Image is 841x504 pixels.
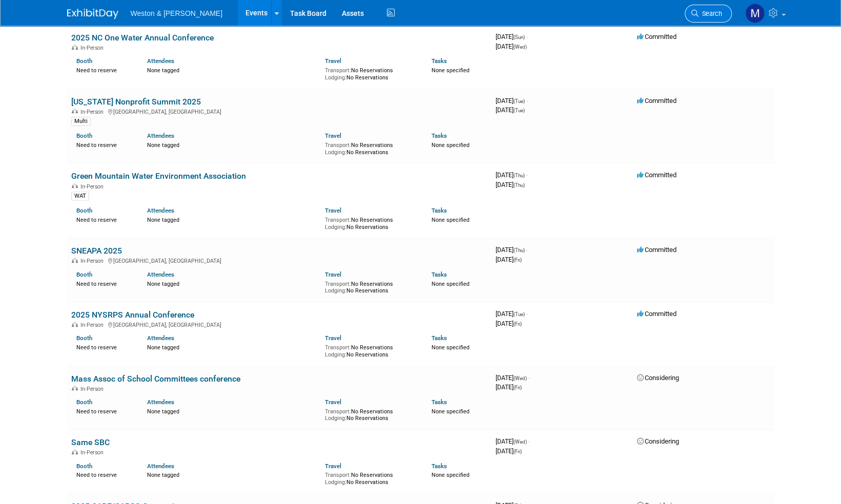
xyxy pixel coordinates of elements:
[514,321,522,327] span: (Fri)
[147,334,174,342] a: Attendees
[71,310,194,320] a: 2025 NYSRPS Annual Conference
[325,132,341,139] a: Travel
[76,406,132,415] div: Need to reserve
[76,207,92,214] a: Booth
[71,192,89,201] div: WAT
[72,449,78,454] img: In-Person Event
[496,43,527,50] span: [DATE]
[432,132,447,139] a: Tasks
[432,472,469,478] span: None specified
[325,344,351,351] span: Transport:
[432,344,469,351] span: None specified
[496,97,528,104] span: [DATE]
[147,215,317,224] div: None tagged
[76,334,92,342] a: Booth
[76,65,132,74] div: Need to reserve
[72,109,78,114] img: In-Person Event
[80,386,107,392] span: In-Person
[496,33,528,40] span: [DATE]
[80,109,107,115] span: In-Person
[325,140,416,156] div: No Reservations No Reservations
[325,281,351,287] span: Transport:
[526,33,528,40] span: -
[76,271,92,278] a: Booth
[325,470,416,486] div: No Reservations No Reservations
[637,171,676,179] span: Committed
[71,171,246,181] a: Green Mountain Water Environment Association
[325,74,346,81] span: Lodging:
[496,437,530,445] span: [DATE]
[76,342,132,351] div: Need to reserve
[67,9,118,19] img: ExhibitDay
[514,182,525,188] span: (Thu)
[514,375,527,381] span: (Wed)
[72,322,78,327] img: In-Person Event
[528,437,530,445] span: -
[325,279,416,295] div: No Reservations No Reservations
[637,374,679,382] span: Considering
[325,67,351,74] span: Transport:
[699,10,722,17] span: Search
[72,45,78,50] img: In-Person Event
[147,398,174,406] a: Attendees
[432,142,469,149] span: None specified
[147,279,317,288] div: None tagged
[147,140,317,149] div: None tagged
[325,271,341,278] a: Travel
[76,140,132,149] div: Need to reserve
[80,258,107,264] span: In-Person
[514,34,525,40] span: (Sun)
[76,215,132,224] div: Need to reserve
[514,108,525,113] span: (Tue)
[76,463,92,470] a: Booth
[325,207,341,214] a: Travel
[147,132,174,139] a: Attendees
[76,470,132,479] div: Need to reserve
[514,247,525,253] span: (Thu)
[325,463,341,470] a: Travel
[496,256,522,263] span: [DATE]
[80,45,107,51] span: In-Person
[514,44,527,50] span: (Wed)
[432,334,447,342] a: Tasks
[432,271,447,278] a: Tasks
[72,258,78,263] img: In-Person Event
[80,322,107,328] span: In-Person
[432,57,447,65] a: Tasks
[325,342,416,358] div: No Reservations No Reservations
[496,374,530,382] span: [DATE]
[496,246,528,254] span: [DATE]
[71,320,487,328] div: [GEOGRAPHIC_DATA], [GEOGRAPHIC_DATA]
[147,65,317,74] div: None tagged
[131,9,222,17] span: Weston & [PERSON_NAME]
[71,97,201,107] a: [US_STATE] Nonprofit Summit 2025
[432,67,469,74] span: None specified
[432,398,447,406] a: Tasks
[325,57,341,65] a: Travel
[147,406,317,415] div: None tagged
[80,183,107,190] span: In-Person
[71,33,214,43] a: 2025 NC One Water Annual Conference
[72,183,78,188] img: In-Person Event
[325,215,416,230] div: No Reservations No Reservations
[637,97,676,104] span: Committed
[637,246,676,254] span: Committed
[325,142,351,149] span: Transport:
[637,310,676,318] span: Committed
[745,4,765,23] img: Mary Ann Trujillo
[496,310,528,318] span: [DATE]
[432,217,469,223] span: None specified
[496,171,528,179] span: [DATE]
[71,117,91,126] div: Multi
[432,207,447,214] a: Tasks
[514,385,522,390] span: (Fri)
[514,98,525,104] span: (Tue)
[325,398,341,406] a: Travel
[526,171,528,179] span: -
[147,463,174,470] a: Attendees
[71,256,487,264] div: [GEOGRAPHIC_DATA], [GEOGRAPHIC_DATA]
[147,470,317,479] div: None tagged
[432,463,447,470] a: Tasks
[325,479,346,486] span: Lodging:
[496,383,522,391] span: [DATE]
